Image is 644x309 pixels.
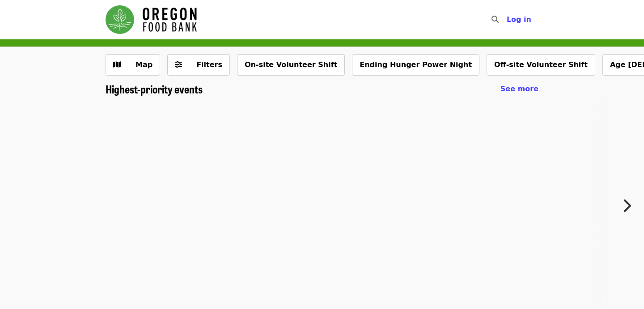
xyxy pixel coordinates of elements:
i: sliders-h icon [175,60,182,69]
span: Log in [507,15,531,24]
button: Log in [500,11,538,29]
i: search icon [491,15,499,24]
button: Off-site Volunteer Shift [487,54,595,76]
button: Filters (0 selected) [167,54,230,76]
span: Map [136,60,153,69]
i: map icon [113,60,121,69]
button: Next item [614,193,644,218]
span: Filters [196,60,222,69]
span: Highest-priority events [106,81,203,97]
button: Ending Hunger Power Night [352,54,479,76]
i: chevron-right icon [622,197,631,214]
img: Oregon Food Bank - Home [106,5,197,34]
a: See more [500,84,538,94]
input: Search [504,9,511,30]
span: See more [500,85,538,93]
a: Highest-priority events [106,83,203,96]
div: Highest-priority events [98,83,546,96]
button: On-site Volunteer Shift [237,54,345,76]
button: Show map view [106,54,160,76]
